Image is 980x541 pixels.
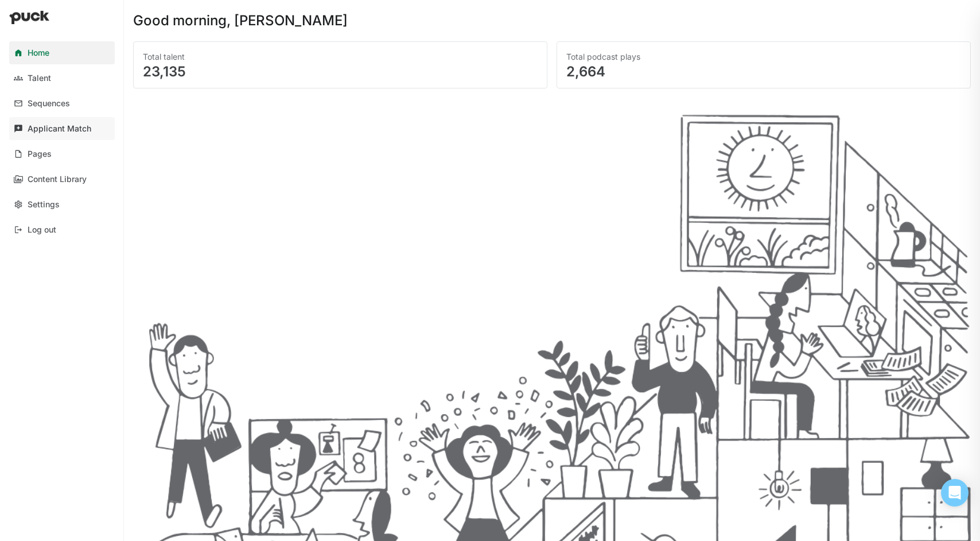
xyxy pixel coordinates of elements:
a: Pages [9,142,115,165]
div: 2,664 [566,65,961,79]
div: Open Intercom Messenger [941,479,969,507]
div: Total talent [143,51,538,63]
a: Settings [9,193,115,216]
a: Home [9,41,115,64]
div: Log out [28,225,56,235]
div: 23,135 [143,65,538,79]
div: Settings [28,200,60,210]
a: Content Library [9,168,115,191]
div: Applicant Match [28,124,91,134]
div: Good morning, [PERSON_NAME] [133,14,348,28]
a: Talent [9,67,115,90]
div: Talent [28,74,51,83]
div: Home [28,48,49,58]
div: Content Library [28,175,87,184]
a: Applicant Match [9,117,115,140]
div: Pages [28,149,52,159]
div: Total podcast plays [566,51,961,63]
a: Sequences [9,92,115,115]
div: Sequences [28,99,70,109]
